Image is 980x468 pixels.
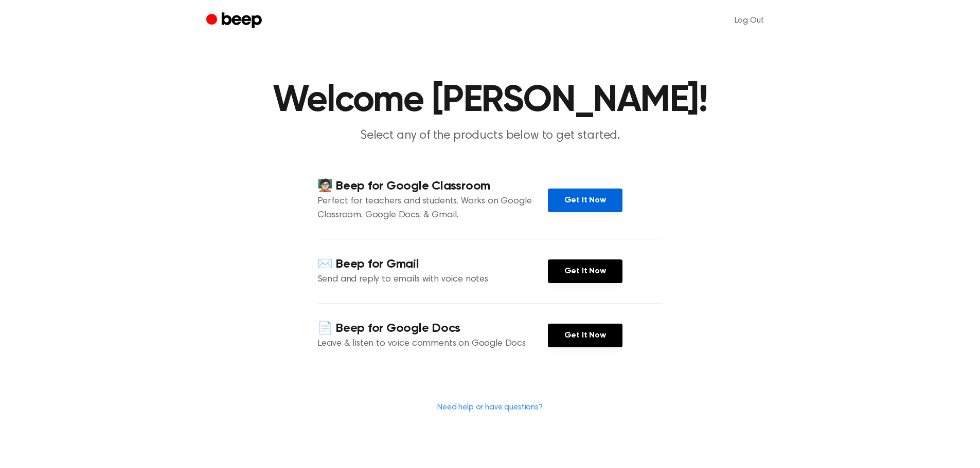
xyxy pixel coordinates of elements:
p: Send and reply to emails with voice notes [317,273,548,287]
a: Beep [206,11,264,31]
a: Get It Now [548,324,622,347]
p: Select any of the products below to get started. [293,127,688,144]
h1: Welcome [PERSON_NAME]! [227,82,754,119]
a: Get It Now [548,259,622,283]
a: Need help or have questions? [437,403,543,411]
p: Leave & listen to voice comments on Google Docs [317,337,548,351]
h4: 📄 Beep for Google Docs [317,320,548,337]
h4: 🧑🏻‍🏫 Beep for Google Classroom [317,178,548,195]
h4: ✉️ Beep for Gmail [317,256,548,273]
a: Log Out [724,8,774,33]
a: Get It Now [548,189,622,212]
p: Perfect for teachers and students. Works on Google Classroom, Google Docs, & Gmail. [317,195,548,222]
